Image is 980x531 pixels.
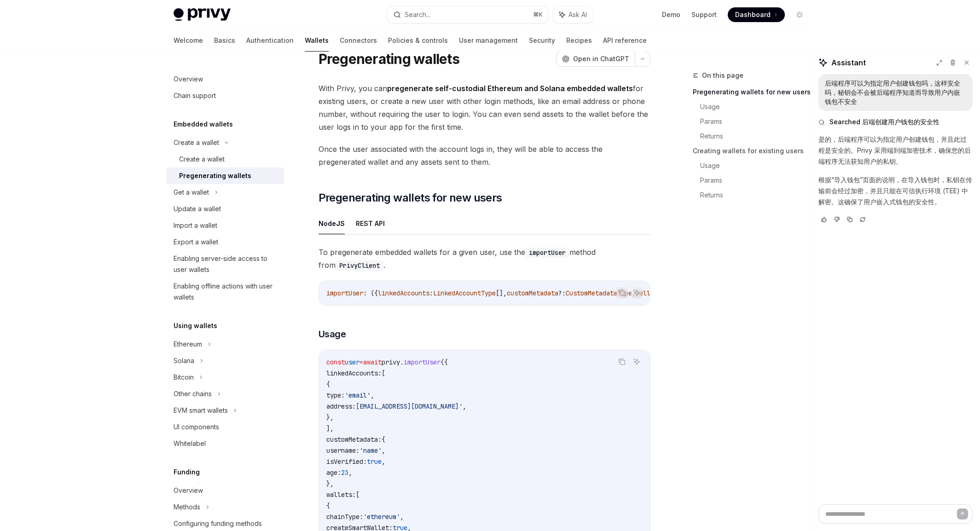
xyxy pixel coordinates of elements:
[326,369,382,377] span: linkedAccounts:
[174,29,203,52] a: Welcome
[818,117,973,127] button: Searched 后端创建用户钱包的安全性
[174,74,203,85] div: Overview
[174,421,219,433] div: UI components
[463,402,466,410] span: ,
[616,356,628,368] button: Copy the contents from the code block
[166,419,284,435] a: UI components
[174,253,278,275] div: Enabling server-side access to user wallets
[529,29,555,52] a: Security
[166,151,284,167] a: Create a wallet
[825,79,966,106] div: 后端程序可以为指定用户创建钱包吗，这样安全吗，秘钥会不会被后端程序知道而导致用户内嵌钱包不安全
[382,457,385,466] span: ,
[348,468,352,477] span: ,
[319,213,345,234] button: NodeJS
[400,513,404,521] span: ,
[345,358,360,366] span: user
[179,154,225,165] div: Create a wallet
[174,339,202,350] div: Ethereum
[525,248,569,258] code: importUser
[166,167,284,184] a: Pregenerating wallets
[404,358,441,366] span: importUser
[174,467,200,478] h5: Funding
[631,287,643,299] button: Ask AI
[174,237,218,248] div: Export a wallet
[319,143,650,168] span: Once the user associated with the account logs in, they will be able to access the pregenerated w...
[340,29,377,52] a: Connectors
[174,137,219,148] div: Create a wallet
[326,402,356,410] span: address:
[174,90,216,101] div: Chain support
[568,10,587,19] span: Ask AI
[326,380,330,388] span: {
[662,10,680,19] a: Demo
[174,281,278,303] div: Enabling offline actions with user wallets
[166,278,284,306] a: Enabling offline actions with user wallets
[558,289,566,297] span: ?:
[179,170,251,181] div: Pregenerating wallets
[507,289,558,297] span: customMetadata
[573,54,629,63] span: Open in ChatGPT
[174,388,212,399] div: Other chains
[382,358,400,366] span: privy
[459,29,518,52] a: User management
[700,173,814,188] a: Params
[326,358,345,366] span: const
[382,435,385,444] span: {
[700,114,814,129] a: Params
[566,289,632,297] span: CustomMetadataType
[441,358,448,366] span: ({
[326,424,334,433] span: ],
[400,358,404,366] span: .
[319,190,502,205] span: Pregenerating wallets for new users
[214,29,235,52] a: Basics
[496,289,507,297] span: [],
[336,260,383,271] code: PrivyClient
[174,220,217,231] div: Import a wallet
[341,468,348,477] span: 23
[433,289,496,297] span: LinkedAccountType
[360,446,382,455] span: 'name'
[174,320,217,331] h5: Using wallets
[174,8,231,21] img: light logo
[166,234,284,250] a: Export a wallet
[305,29,329,52] a: Wallets
[792,7,807,22] button: Toggle dark mode
[166,482,284,499] a: Overview
[387,84,633,93] strong: pregenerate self-custodial Ethereum and Solana embedded wallets
[556,51,635,67] button: Open in ChatGPT
[166,71,284,87] a: Overview
[356,213,385,234] button: REST API
[174,372,194,383] div: Bitcoin
[326,435,382,444] span: customMetadata:
[174,203,221,214] div: Update a wallet
[174,187,209,198] div: Get a wallet
[429,289,433,297] span: :
[631,356,643,368] button: Ask AI
[367,457,382,466] span: true
[829,117,939,127] span: Searched 后端创建用户钱包的安全性
[174,485,203,496] div: Overview
[326,446,360,455] span: username:
[382,369,385,377] span: [
[166,250,284,278] a: Enabling server-side access to user wallets
[326,468,341,477] span: age:
[319,82,650,133] span: With Privy, you can for existing users, or create a new user with other login methods, like an em...
[700,158,814,173] a: Usage
[388,29,448,52] a: Policies & controls
[363,289,378,297] span: : ({
[700,99,814,114] a: Usage
[728,7,785,22] a: Dashboard
[326,513,363,521] span: chainType:
[957,508,968,519] button: Send message
[693,144,814,158] a: Creating wallets for existing users
[319,246,650,271] span: To pregenerate embedded wallets for a given user, use the method from .
[378,289,429,297] span: linkedAccounts
[326,457,367,466] span: isVerified:
[326,491,356,499] span: wallets:
[405,9,430,20] div: Search...
[174,119,233,130] h5: Embedded wallets
[363,358,382,366] span: await
[166,435,284,452] a: Whitelabel
[356,491,360,499] span: [
[174,502,200,513] div: Methods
